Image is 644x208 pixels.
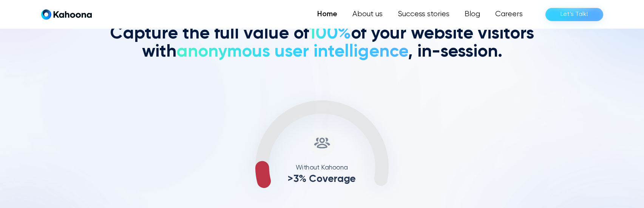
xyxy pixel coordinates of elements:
[41,9,92,20] a: home
[390,7,457,22] a: Success stories
[561,8,588,20] div: Let’s Talk!
[488,7,530,22] a: Careers
[545,8,603,21] a: Let’s Talk!
[310,7,345,22] a: Home
[107,25,537,61] h2: Capture the full value of of your website visitors with , in-session.
[176,43,408,60] span: anonymous user intelligence
[457,7,488,22] a: Blog
[345,7,390,22] a: About us
[309,25,351,42] span: 100%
